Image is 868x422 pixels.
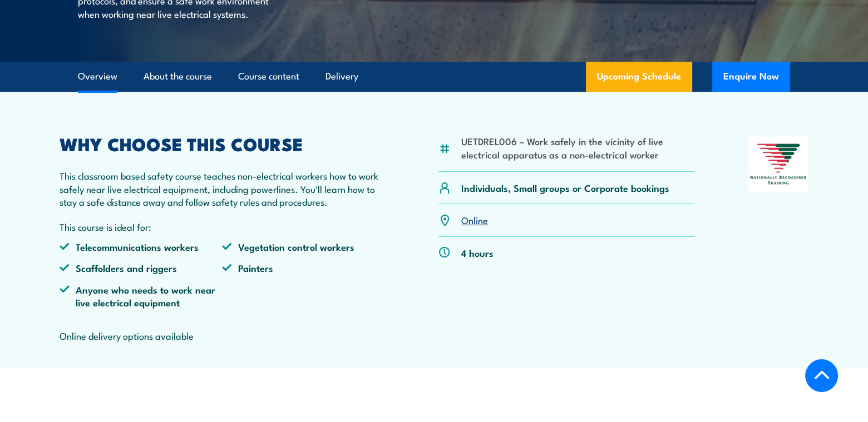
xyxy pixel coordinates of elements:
p: 4 hours [461,246,494,259]
li: Telecommunications workers [60,240,222,253]
a: Overview [78,62,117,91]
a: Upcoming Schedule [586,62,692,92]
p: Individuals, Small groups or Corporate bookings [461,181,669,194]
h2: WHY CHOOSE THIS COURSE [60,136,384,151]
a: About the course [144,62,212,91]
li: Scaffolders and riggers [60,261,222,274]
li: Vegetation control workers [222,240,384,253]
img: Nationally Recognised Training logo. [748,136,808,192]
li: Painters [222,261,384,274]
p: This course is ideal for: [60,220,384,233]
button: Enquire Now [712,62,790,92]
p: Online delivery options available [60,329,384,342]
a: Delivery [325,62,358,91]
li: UETDREL006 – Work safely in the vicinity of live electrical apparatus as a non-electrical worker [461,135,694,161]
a: Online [461,213,488,226]
p: This classroom based safety course teaches non-electrical workers how to work safely near live el... [60,169,384,208]
a: Course content [238,62,299,91]
li: Anyone who needs to work near live electrical equipment [60,283,222,309]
